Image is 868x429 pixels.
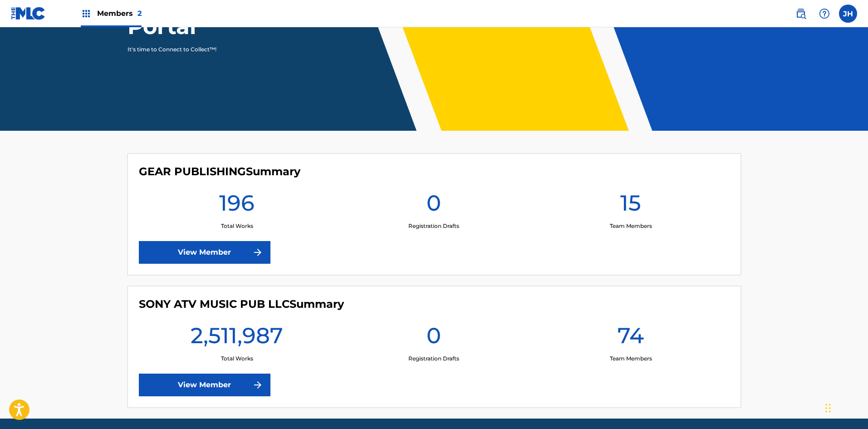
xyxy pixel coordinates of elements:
span: 2 [137,9,142,18]
iframe: Chat Widget [823,385,868,429]
a: Public Search [792,5,810,23]
p: Total Works [221,355,253,363]
img: Top Rightsholders [81,8,92,19]
img: f7272a7cc735f4ea7f67.svg [252,380,263,390]
p: Registration Drafts [408,355,459,363]
p: It's time to Connect to Collect™! [128,45,285,54]
a: View Member [139,374,270,396]
a: View Member [139,241,270,264]
img: MLC Logo [11,7,46,20]
p: Team Members [610,222,652,230]
p: Total Works [221,222,253,230]
p: Team Members [610,355,652,363]
h1: 2,511,987 [191,322,283,355]
h1: 0 [427,189,441,222]
div: Help [815,5,834,23]
h1: 0 [427,322,441,355]
img: search [795,8,806,19]
h4: SONY ATV MUSIC PUB LLC [139,297,344,311]
h1: 196 [219,189,255,222]
img: f7272a7cc735f4ea7f67.svg [252,247,263,258]
h1: 15 [620,189,641,222]
img: help [819,8,830,19]
div: User Menu [839,5,857,23]
div: Drag [825,394,831,422]
p: Registration Drafts [408,222,459,230]
span: Members [97,8,142,19]
h1: 74 [618,322,644,355]
h4: GEAR PUBLISHING [139,165,300,178]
